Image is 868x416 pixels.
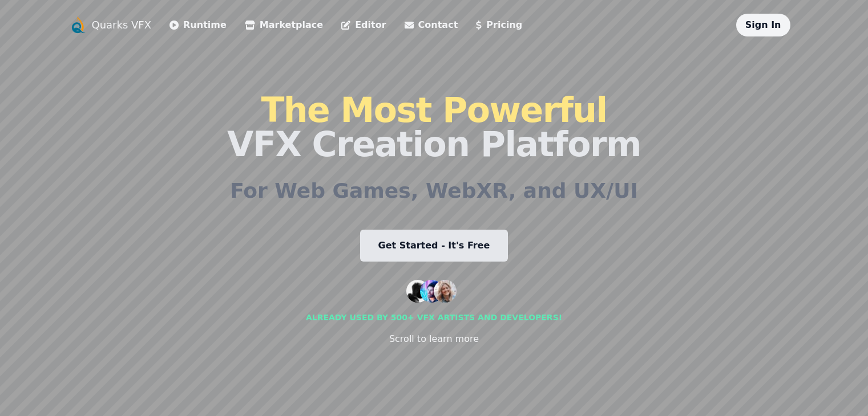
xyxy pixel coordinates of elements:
h2: For Web Games, WebXR, and UX/UI [230,180,638,202]
a: Runtime [169,18,227,32]
h1: VFX Creation Platform [227,93,641,161]
a: Pricing [476,18,522,32]
div: Scroll to learn more [389,332,479,346]
img: customer 1 [406,280,429,303]
a: Marketplace [245,18,323,32]
a: Contact [405,18,458,32]
span: The Most Powerful [261,90,607,130]
a: Sign In [745,19,781,30]
img: customer 2 [420,280,443,303]
a: Editor [341,18,386,32]
div: Already used by 500+ vfx artists and developers! [306,312,562,323]
img: customer 3 [434,280,457,303]
a: Quarks VFX [92,17,152,33]
a: Get Started - It's Free [360,230,508,262]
